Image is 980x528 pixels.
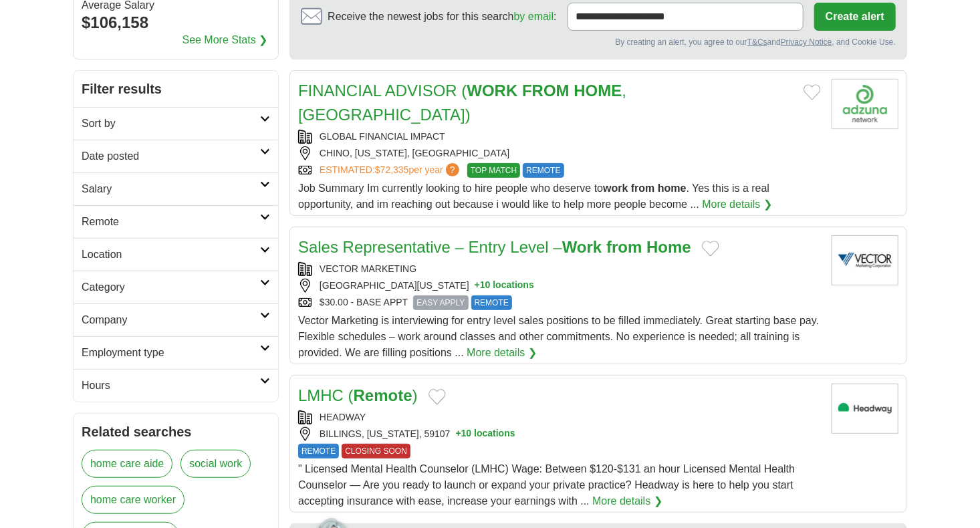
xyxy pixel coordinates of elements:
strong: from [606,238,642,256]
button: +10 locations [456,427,515,441]
span: REMOTE [523,163,564,178]
a: by email [514,11,554,22]
span: " Licensed Mental Health Counselor (LMHC) Wage: Between $120-$131 an hour Licensed Mental Health ... [298,463,795,507]
a: HEADWAY [320,412,366,422]
strong: FROM [522,82,570,100]
a: T&Cs [747,37,767,47]
h2: Date posted [82,148,260,164]
a: home care aide [82,450,172,478]
h2: Sort by [82,116,260,132]
strong: Home [646,238,691,256]
button: Add to favorite jobs [804,84,821,100]
h2: Location [82,247,260,263]
div: By creating an alert, you agree to our and , and Cookie Use. [301,36,896,48]
strong: home [658,182,687,194]
span: TOP MATCH [467,163,520,178]
strong: from [631,182,655,194]
h2: Filter results [74,71,278,107]
button: Add to favorite jobs [702,241,719,257]
span: Job Summary Im currently looking to hire people who deserve to . Yes this is a real opportunity, ... [298,182,769,210]
a: Company [74,303,278,336]
img: Headway logo [832,384,898,434]
strong: Work [562,238,602,256]
a: LMHC (Remote) [298,386,418,404]
button: Add to favorite jobs [428,389,446,405]
a: VECTOR MARKETING [320,263,416,274]
a: home care worker [82,486,185,514]
h2: Salary [82,181,260,197]
span: Vector Marketing is interviewing for entry level sales positions to be filled immediately. Great ... [298,315,819,358]
div: [GEOGRAPHIC_DATA][US_STATE] [298,279,821,293]
span: CLOSING SOON [342,444,410,458]
strong: work [603,182,628,194]
a: Hours [74,369,278,402]
a: More details ❯ [467,345,537,361]
a: ESTIMATED:$72,335per year? [320,163,462,178]
span: Receive the newest jobs for this search : [328,9,556,25]
div: $106,158 [82,11,270,35]
a: Category [74,271,278,303]
a: See More Stats ❯ [182,32,268,48]
a: social work [180,450,251,478]
strong: Remote [354,386,412,404]
div: GLOBAL FINANCIAL IMPACT [298,130,821,144]
a: FINANCIAL ADVISOR (WORK FROM HOME, [GEOGRAPHIC_DATA]) [298,82,626,124]
h2: Employment type [82,345,260,361]
button: Create alert [814,3,896,31]
h2: Category [82,279,260,295]
div: CHINO, [US_STATE], [GEOGRAPHIC_DATA] [298,146,821,160]
img: Vector Marketing logo [832,235,898,285]
img: Company logo [832,79,898,129]
a: Sales Representative – Entry Level –Work from Home [298,238,691,256]
span: REMOTE [471,295,512,310]
span: + [475,279,480,293]
a: More details ❯ [592,493,662,509]
a: Salary [74,172,278,205]
a: More details ❯ [703,196,773,213]
span: EASY APPLY [413,295,468,310]
h2: Hours [82,378,260,394]
div: $30.00 - BASE APPT [298,295,821,310]
span: + [456,427,461,441]
h2: Related searches [82,422,270,442]
span: $72,335 [375,164,409,175]
a: Remote [74,205,278,238]
a: Employment type [74,336,278,369]
button: +10 locations [475,279,534,293]
a: Privacy Notice [781,37,832,47]
a: Location [74,238,278,271]
h2: Remote [82,214,260,230]
strong: HOME [574,82,622,100]
strong: WORK [467,82,518,100]
a: Sort by [74,107,278,140]
h2: Company [82,312,260,328]
span: ? [446,163,459,176]
div: BILLINGS, [US_STATE], 59107 [298,427,821,441]
span: REMOTE [298,444,339,458]
a: Date posted [74,140,278,172]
